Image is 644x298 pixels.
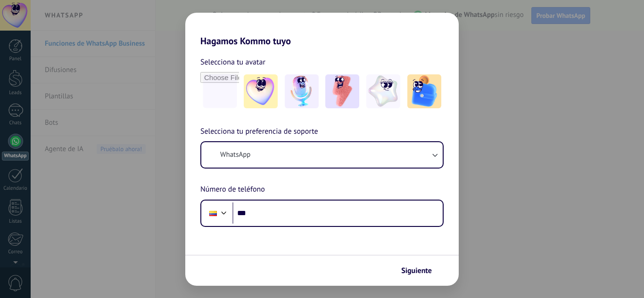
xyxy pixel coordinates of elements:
button: WhatsApp [201,142,443,168]
span: Siguiente [401,267,432,274]
span: Selecciona tu avatar [200,56,265,68]
img: -4.jpeg [366,74,400,108]
span: WhatsApp [220,150,250,160]
div: Colombia: + 57 [204,203,222,223]
img: -5.jpeg [407,74,441,108]
button: Siguiente [397,263,445,279]
img: -2.jpeg [285,74,319,108]
img: -3.jpeg [325,74,359,108]
span: Selecciona tu preferencia de soporte [200,126,318,138]
h2: Hagamos Kommo tuyo [185,13,459,47]
img: -1.jpeg [244,74,278,108]
span: Número de teléfono [200,184,265,196]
